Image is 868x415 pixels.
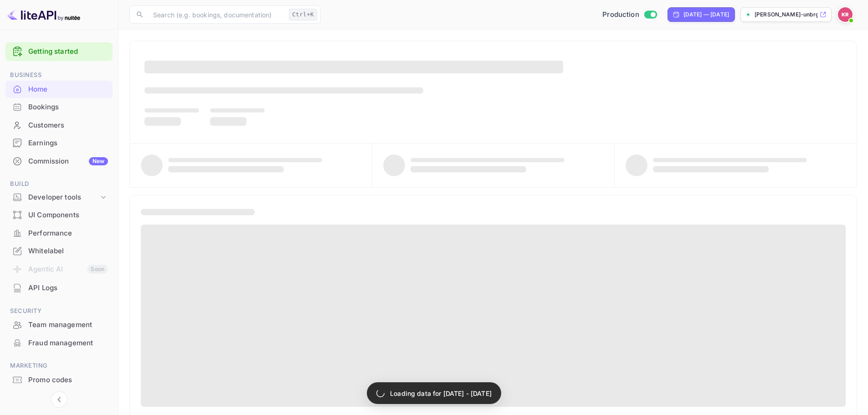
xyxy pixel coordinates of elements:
[289,9,317,20] div: Ctrl+K
[390,389,492,398] p: Loading data for [DATE] - [DATE]
[5,316,113,334] div: Team management
[5,279,113,296] a: API Logs
[5,81,113,97] a: Home
[5,98,113,115] a: Bookings
[5,206,113,223] a: UI Components
[5,117,113,133] a: Customers
[5,316,113,333] a: Team management
[838,7,853,22] img: Kobus Roux
[599,10,660,20] div: Switch to Sandbox mode
[5,334,113,351] a: Fraud management
[28,283,108,293] div: API Logs
[28,246,108,256] div: Whitelabel
[28,84,108,95] div: Home
[5,242,113,259] a: Whitelabel
[5,334,113,352] div: Fraud management
[5,306,113,316] span: Security
[28,120,108,131] div: Customers
[28,338,108,348] div: Fraud management
[28,46,108,57] a: Getting started
[5,225,113,242] div: Performance
[5,279,113,297] div: API Logs
[28,320,108,330] div: Team management
[5,371,113,389] div: Promo codes
[5,371,113,388] a: Promo codes
[5,153,113,169] a: CommissionNew
[683,10,729,19] div: [DATE] — [DATE]
[5,179,113,189] span: Build
[755,10,818,19] p: [PERSON_NAME]-unbrg.[PERSON_NAME]...
[5,98,113,116] div: Bookings
[28,138,108,149] div: Earnings
[28,375,108,385] div: Promo codes
[28,228,108,239] div: Performance
[5,361,113,371] span: Marketing
[51,391,67,408] button: Collapse navigation
[89,157,108,165] div: New
[28,156,108,167] div: Commission
[5,134,113,152] div: Earnings
[7,7,80,22] img: LiteAPI logo
[5,42,113,61] div: Getting started
[5,206,113,224] div: UI Components
[5,134,113,151] a: Earnings
[5,153,113,170] div: CommissionNew
[5,70,113,80] span: Business
[28,192,99,203] div: Developer tools
[5,190,113,205] div: Developer tools
[5,225,113,241] a: Performance
[5,81,113,98] div: Home
[28,102,108,113] div: Bookings
[602,10,639,20] span: Production
[28,210,108,220] div: UI Components
[5,117,113,134] div: Customers
[148,5,285,24] input: Search (e.g. bookings, documentation)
